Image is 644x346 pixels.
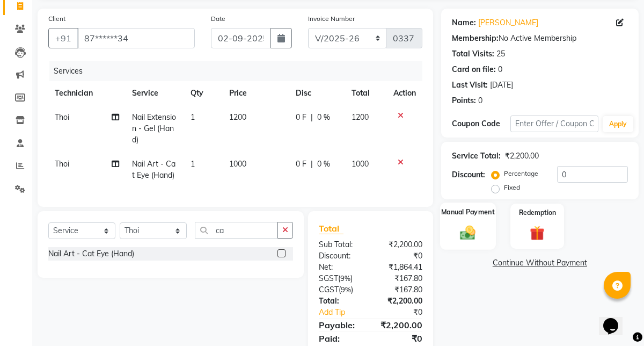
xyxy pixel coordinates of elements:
[496,48,505,60] div: 25
[510,116,598,132] input: Enter Offer / Coupon Code
[311,319,370,331] div: Payable:
[289,81,345,105] th: Disc
[452,118,510,129] div: Coupon Code
[370,239,430,250] div: ₹2,200.00
[229,112,246,122] span: 1200
[452,33,499,44] div: Membership:
[370,295,430,307] div: ₹2,200.00
[498,64,502,75] div: 0
[311,250,370,262] div: Discount:
[504,183,520,192] label: Fixed
[132,112,176,145] span: Nail Extension - Gel (Hand)
[311,262,370,273] div: Net:
[525,224,550,242] img: _gift.svg
[352,112,369,122] span: 1200
[132,159,175,180] span: Nail Art - Cat Eye (Hand)
[311,307,380,318] a: Add Tip
[455,224,480,241] img: _cash.svg
[599,303,633,335] iframe: chat widget
[49,61,430,81] div: Services
[452,150,501,162] div: Service Total:
[387,81,422,105] th: Action
[48,248,134,259] div: Nail Art - Cat Eye (Hand)
[311,158,313,170] span: |
[341,285,351,294] span: 9%
[311,239,370,250] div: Sub Total:
[223,81,289,105] th: Price
[77,28,195,48] input: Search by Name/Mobile/Email/Code
[370,273,430,284] div: ₹167.80
[191,112,195,122] span: 1
[452,17,476,28] div: Name:
[370,262,430,273] div: ₹1,864.41
[311,284,370,295] div: ( )
[319,285,339,294] span: CGST
[311,295,370,307] div: Total:
[229,159,246,169] span: 1000
[452,64,496,75] div: Card on file:
[48,28,78,48] button: +91
[195,222,278,239] input: Search or Scan
[452,33,628,44] div: No Active Membership
[55,159,69,169] span: Thoi
[370,284,430,295] div: ₹167.80
[311,273,370,284] div: ( )
[319,273,338,283] span: SGST
[345,81,387,105] th: Total
[352,159,369,169] span: 1000
[370,250,430,262] div: ₹0
[452,169,485,181] div: Discount:
[478,95,482,106] div: 0
[441,207,495,217] label: Manual Payment
[380,307,430,318] div: ₹0
[126,81,184,105] th: Service
[519,208,556,218] label: Redemption
[490,80,513,91] div: [DATE]
[319,223,343,234] span: Total
[505,150,539,162] div: ₹2,200.00
[603,116,633,132] button: Apply
[317,112,330,123] span: 0 %
[452,80,488,91] div: Last Visit:
[296,158,306,170] span: 0 F
[370,319,430,331] div: ₹2,200.00
[211,14,225,24] label: Date
[48,14,65,24] label: Client
[478,17,538,28] a: [PERSON_NAME]
[296,112,306,123] span: 0 F
[443,257,636,269] a: Continue Without Payment
[184,81,223,105] th: Qty
[191,159,195,169] span: 1
[452,48,494,60] div: Total Visits:
[340,274,350,283] span: 9%
[308,14,355,24] label: Invoice Number
[311,332,370,345] div: Paid:
[55,112,69,122] span: Thoi
[370,332,430,345] div: ₹0
[452,95,476,106] div: Points:
[311,112,313,123] span: |
[317,158,330,170] span: 0 %
[48,81,126,105] th: Technician
[504,169,538,178] label: Percentage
